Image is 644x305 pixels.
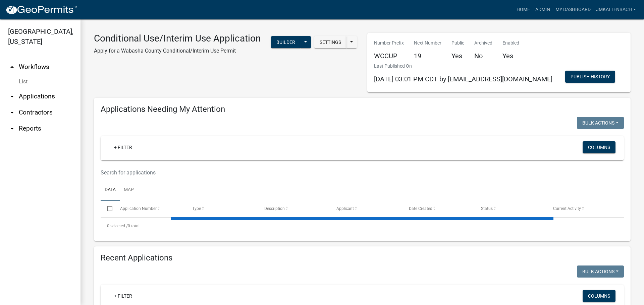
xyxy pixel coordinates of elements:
button: Settings [314,36,346,48]
a: Home [514,3,533,16]
p: Enabled [502,40,519,47]
a: Map [120,179,138,201]
p: Last Published On [374,63,552,70]
a: + Filter [109,141,138,153]
button: Bulk Actions [577,265,624,278]
button: Publish History [565,71,615,83]
h5: 19 [414,52,441,60]
button: Columns [583,141,615,153]
span: Applicant [336,206,354,211]
datatable-header-cell: Select [101,201,113,217]
p: Apply for a Wabasha County Conditional/Interim Use Permit [94,47,261,55]
h4: Applications Needing My Attention [101,104,624,114]
span: Application Number [120,206,157,211]
datatable-header-cell: Application Number [113,201,185,217]
h5: Yes [502,52,519,60]
span: Date Created [409,206,432,211]
datatable-header-cell: Description [258,201,330,217]
a: Admin [533,3,553,16]
span: Type [192,206,201,211]
datatable-header-cell: Date Created [402,201,474,217]
span: [DATE] 03:01 PM CDT by [EMAIL_ADDRESS][DOMAIN_NAME] [374,75,552,83]
datatable-header-cell: Status [475,201,547,217]
span: 0 selected / [107,224,128,228]
i: arrow_drop_down [8,92,16,100]
p: Archived [474,40,492,47]
button: Columns [583,290,615,302]
p: Number Prefix [374,40,404,47]
p: Next Number [414,40,441,47]
i: arrow_drop_down [8,108,16,117]
span: Status [481,206,493,211]
h5: No [474,52,492,60]
wm-modal-confirm: Workflow Publish History [565,75,615,80]
span: Description [264,206,285,211]
h3: Conditional Use/Interim Use Application [94,33,261,44]
i: arrow_drop_up [8,63,16,71]
p: Public [451,40,464,47]
a: + Filter [109,290,138,302]
h5: Yes [451,52,464,60]
datatable-header-cell: Type [186,201,258,217]
input: Search for applications [101,166,535,179]
datatable-header-cell: Current Activity [547,201,619,217]
span: Current Activity [553,206,581,211]
i: arrow_drop_down [8,125,16,133]
a: Data [101,179,120,201]
h5: WCCUP [374,52,404,60]
a: My Dashboard [553,3,593,16]
div: 0 total [101,218,624,234]
a: jmkaltenbach [593,3,639,16]
button: Builder [271,36,301,48]
datatable-header-cell: Applicant [330,201,402,217]
h4: Recent Applications [101,253,624,263]
button: Bulk Actions [577,117,624,129]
